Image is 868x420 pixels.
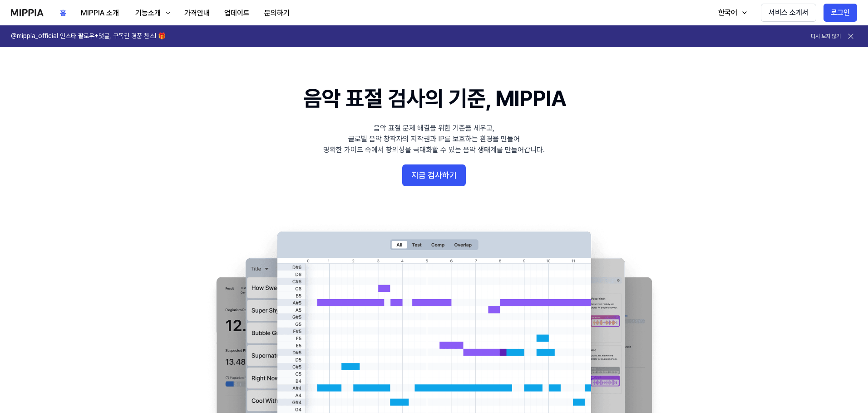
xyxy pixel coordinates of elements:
button: 업데이트 [217,4,257,22]
button: 서비스 소개서 [761,4,816,22]
button: 문의하기 [257,4,297,22]
h1: 음악 표절 검사의 기준, MIPPIA [303,83,565,114]
button: 지금 검사하기 [402,164,466,186]
div: 기능소개 [133,8,163,19]
button: MIPPIA 소개 [74,4,126,22]
button: 로그인 [824,4,857,22]
button: 다시 보지 않기 [811,33,841,40]
button: 가격안내 [177,4,217,22]
a: 업데이트 [217,0,257,25]
button: 한국어 [709,4,754,22]
button: 기능소개 [126,4,177,22]
a: 홈 [53,0,74,25]
img: logo [11,9,44,16]
h1: @mippia_official 인스타 팔로우+댓글, 구독권 경품 찬스! 🎁 [11,32,166,41]
div: 음악 표절 문제 해결을 위한 기준을 세우고, 글로벌 음악 창작자의 저작권과 IP를 보호하는 환경을 만들어 명확한 가이드 속에서 창의성을 극대화할 수 있는 음악 생태계를 만들어... [323,123,545,155]
img: main Image [198,222,670,413]
button: 홈 [53,4,74,22]
div: 한국어 [716,7,739,18]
